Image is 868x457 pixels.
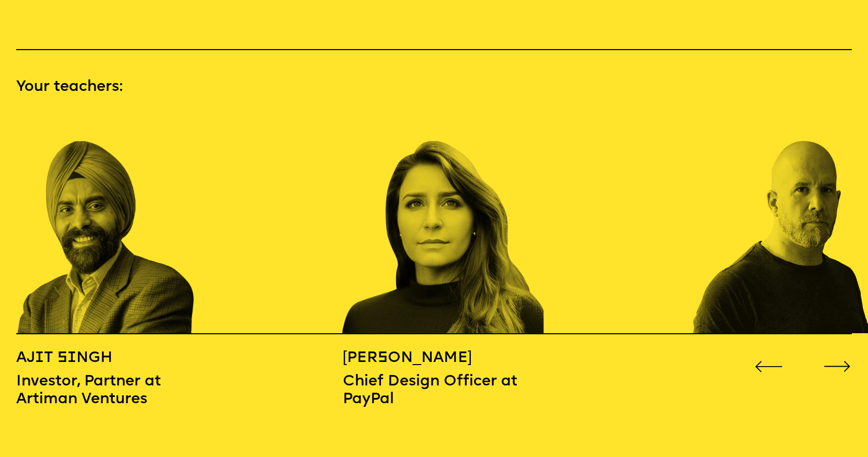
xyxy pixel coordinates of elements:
button: Go to previous slide [755,357,783,368]
span: i [35,350,44,366]
p: Aj t S ngh [16,348,343,368]
p: [PERSON_NAME] [343,348,692,368]
button: Go to next slide [824,357,852,368]
p: Your teachers: [16,77,852,97]
span: i [67,350,76,366]
p: Investor, Partner at Artiman Ventures [16,369,343,409]
p: Chief Design Officer at PayPal [343,369,692,409]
